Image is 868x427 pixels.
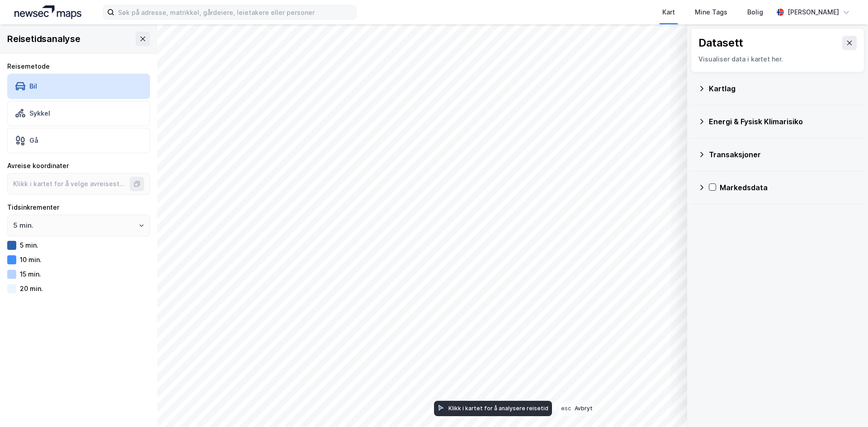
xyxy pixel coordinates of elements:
div: Avbryt [575,405,593,412]
div: Gå [29,136,38,144]
div: Mine Tags [695,7,727,18]
img: logo.a4113a55bc3d86da70a041830d287a7e.svg [14,5,81,19]
div: Visualiser data i kartet her. [698,54,857,65]
input: ClearOpen [8,215,150,236]
input: Søk på adresse, matrikkel, gårdeiere, leietakere eller personer [114,5,356,19]
div: Bolig [747,7,763,18]
div: [PERSON_NAME] [788,7,839,18]
div: Reisetidsanalyse [7,32,80,46]
div: Energi & Fysisk Klimarisiko [709,116,857,127]
div: Bil [29,82,37,90]
div: Kartlag [709,83,857,94]
div: Kontrollprogram for chat [823,384,868,427]
div: Sykkel [29,109,50,117]
div: Transaksjoner [709,149,857,160]
div: 5 min. [20,241,38,249]
input: Klikk i kartet for å velge avreisested [8,174,132,194]
div: Avreise koordinater [7,160,150,171]
div: Datasett [698,36,743,50]
div: 20 min. [20,285,43,292]
div: 10 min. [20,256,42,263]
div: 15 min. [20,270,41,278]
button: Open [138,222,145,229]
iframe: Chat Widget [823,384,868,427]
div: Reisemetode [7,61,150,72]
div: Markedsdata [720,182,857,193]
div: esc [559,404,573,413]
div: Tidsinkrementer [7,202,150,213]
div: Kart [662,7,675,18]
div: Klikk i kartet for å analysere reisetid [448,405,548,412]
